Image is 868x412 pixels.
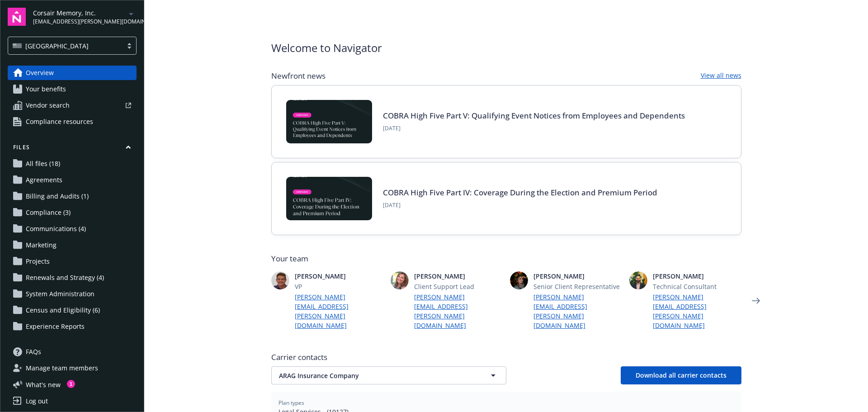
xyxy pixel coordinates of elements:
[8,380,75,389] button: What's new1
[8,361,137,375] a: Manage team members
[8,82,137,96] a: Your benefits
[26,394,48,408] div: Log out
[8,238,137,252] a: Marketing
[271,271,289,289] img: photo
[13,41,118,51] span: [GEOGRAPHIC_DATA]
[26,156,60,171] span: All files (18)
[26,189,89,204] span: Billing and Audits (1)
[629,271,647,289] img: photo
[653,271,741,281] span: [PERSON_NAME]
[383,110,685,121] a: COBRA High Five Part V: Qualifying Event Notices from Employees and Dependents
[8,345,137,359] a: FAQs
[286,100,372,143] img: BLOG-Card Image - Compliance - COBRA High Five Pt 5 - 09-11-25.jpg
[26,303,100,317] span: Census and Eligibility (6)
[271,366,506,384] button: ARAG Insurance Company
[271,352,741,363] span: Carrier contacts
[26,205,71,220] span: Compliance (3)
[295,282,383,291] span: VP
[271,40,382,56] span: Welcome to Navigator
[8,114,137,129] a: Compliance resources
[8,98,137,113] a: Vendor search
[749,294,763,308] a: Next
[26,98,70,113] span: Vendor search
[26,238,57,252] span: Marketing
[621,366,741,384] button: Download all carrier contacts
[26,254,50,269] span: Projects
[8,8,26,26] img: navigator-logo.svg
[8,254,137,269] a: Projects
[286,177,372,220] img: BLOG-Card Image - Compliance - COBRA High Five Pt 4 - 09-04-25.jpg
[8,319,137,334] a: Experience Reports
[25,41,89,51] span: [GEOGRAPHIC_DATA]
[26,361,98,375] span: Manage team members
[653,282,741,291] span: Technical Consultant
[701,71,741,81] a: View all news
[8,156,137,171] a: All files (18)
[26,222,86,236] span: Communications (4)
[26,319,85,334] span: Experience Reports
[8,287,137,301] a: System Administration
[636,371,726,379] span: Download all carrier contacts
[278,399,734,407] span: Plan types
[26,270,104,285] span: Renewals and Strategy (4)
[8,66,137,80] a: Overview
[383,187,657,198] a: COBRA High Five Part IV: Coverage During the Election and Premium Period
[414,271,503,281] span: [PERSON_NAME]
[8,270,137,285] a: Renewals and Strategy (4)
[8,143,137,155] button: Files
[533,271,622,281] span: [PERSON_NAME]
[295,271,383,281] span: [PERSON_NAME]
[26,380,61,389] span: What ' s new
[33,18,126,26] span: [EMAIL_ADDRESS][PERSON_NAME][DOMAIN_NAME]
[510,271,528,289] img: photo
[8,173,137,187] a: Agreements
[295,292,383,330] a: [PERSON_NAME][EMAIL_ADDRESS][PERSON_NAME][DOMAIN_NAME]
[383,124,685,133] span: [DATE]
[8,303,137,317] a: Census and Eligibility (6)
[33,8,137,26] button: Corsair Memory, Inc.[EMAIL_ADDRESS][PERSON_NAME][DOMAIN_NAME]arrowDropDown
[26,114,93,129] span: Compliance resources
[383,201,657,209] span: [DATE]
[26,173,62,187] span: Agreements
[126,8,137,19] a: arrowDropDown
[391,271,409,289] img: photo
[67,379,75,387] div: 1
[26,287,94,301] span: System Administration
[653,292,741,330] a: [PERSON_NAME][EMAIL_ADDRESS][PERSON_NAME][DOMAIN_NAME]
[414,292,503,330] a: [PERSON_NAME][EMAIL_ADDRESS][PERSON_NAME][DOMAIN_NAME]
[26,82,66,96] span: Your benefits
[8,189,137,204] a: Billing and Audits (1)
[271,253,741,264] span: Your team
[414,282,503,291] span: Client Support Lead
[279,371,467,380] span: ARAG Insurance Company
[271,71,325,81] span: Newfront news
[8,222,137,236] a: Communications (4)
[533,282,622,291] span: Senior Client Representative
[33,8,126,18] span: Corsair Memory, Inc.
[26,345,41,359] span: FAQs
[26,66,54,80] span: Overview
[533,292,622,330] a: [PERSON_NAME][EMAIL_ADDRESS][PERSON_NAME][DOMAIN_NAME]
[8,205,137,220] a: Compliance (3)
